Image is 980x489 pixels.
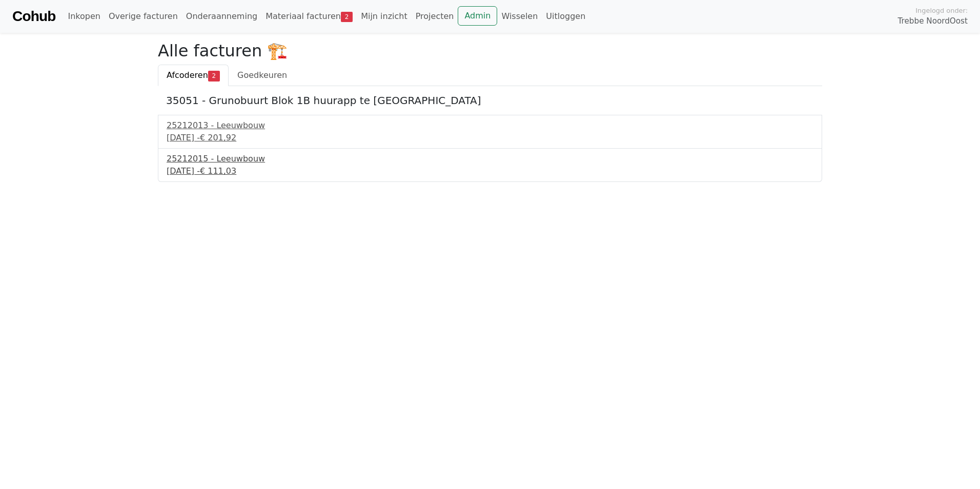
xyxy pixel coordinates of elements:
[167,119,813,132] div: 25212013 - Leeuwbouw
[158,65,229,86] a: Afcoderen2
[458,6,497,26] a: Admin
[12,4,55,29] a: Cohub
[105,6,182,27] a: Overige facturen
[412,6,458,27] a: Projecten
[64,6,104,27] a: Inkopen
[357,6,412,27] a: Mijn inzicht
[182,6,261,27] a: Onderaanneming
[341,12,353,22] span: 2
[237,70,287,80] span: Goedkeuren
[167,132,813,144] div: [DATE] -
[208,71,220,81] span: 2
[158,41,822,60] h2: Alle facturen 🏗️
[200,166,236,176] span: € 111,03
[898,15,968,27] span: Trebbe NoordOost
[915,6,968,15] span: Ingelogd onder:
[229,65,296,86] a: Goedkeuren
[497,6,542,27] a: Wisselen
[261,6,357,27] a: Materiaal facturen2
[167,119,813,144] a: 25212013 - Leeuwbouw[DATE] -€ 201,92
[167,153,813,177] a: 25212015 - Leeuwbouw[DATE] -€ 111,03
[542,6,589,27] a: Uitloggen
[167,70,208,80] span: Afcoderen
[200,133,236,142] span: € 201,92
[166,94,814,107] h5: 35051 - Grunobuurt Blok 1B huurapp te [GEOGRAPHIC_DATA]
[167,165,813,177] div: [DATE] -
[167,153,813,165] div: 25212015 - Leeuwbouw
